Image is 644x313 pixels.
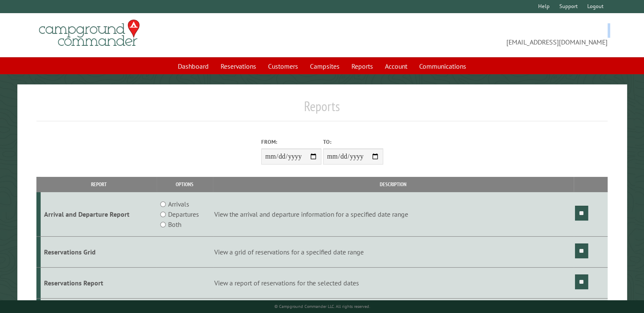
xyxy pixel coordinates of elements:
td: View a report of reservations for the selected dates [213,267,574,298]
small: © Campground Commander LLC. All rights reserved. [274,304,370,309]
td: Reservations Report [41,267,157,298]
a: Communications [414,58,471,74]
td: Reservations Grid [41,237,157,268]
th: Description [213,177,574,192]
th: Options [157,177,213,192]
td: Arrival and Departure Report [41,192,157,237]
a: Account [380,58,412,74]
label: From: [261,138,321,146]
label: Arrivals [168,199,189,209]
td: View a grid of reservations for a specified date range [213,237,574,268]
td: View the arrival and departure information for a specified date range [213,192,574,237]
label: Both [168,219,181,229]
a: Customers [263,58,303,74]
label: To: [323,138,383,146]
span: [EMAIL_ADDRESS][DOMAIN_NAME] [322,23,608,47]
a: Dashboard [173,58,214,74]
img: Campground Commander [36,17,142,50]
a: Campsites [305,58,345,74]
a: Reports [346,58,378,74]
label: Departures [168,209,199,219]
th: Report [41,177,157,192]
a: Reservations [216,58,261,74]
h1: Reports [36,98,608,121]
